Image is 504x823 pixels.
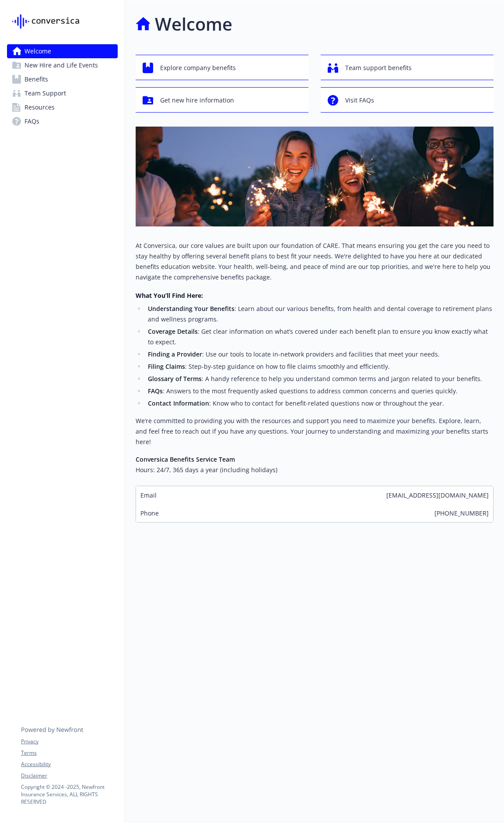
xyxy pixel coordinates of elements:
[136,127,493,226] img: overview page banner
[24,114,39,128] span: FAQs
[7,72,118,86] a: Benefits
[148,304,234,313] strong: Understanding Your Benefits
[145,304,493,325] li: : Learn about our various benefits, from health and dental coverage to retirement plans and welln...
[136,55,308,80] button: Explore company benefits
[136,416,493,447] p: We’re committed to providing you with the resources and support you need to maximize your benefit...
[136,87,308,113] button: Get new hire information
[145,361,493,372] li: : Step-by-step guidance on how to file claims smoothly and efficiently.
[145,326,493,347] li: : Get clear information on what’s covered under each benefit plan to ensure you know exactly what...
[21,772,117,780] a: Disclaimer
[160,60,236,76] span: Explore company benefits
[21,760,117,768] a: Accessibility
[7,100,118,114] a: Resources
[24,58,98,72] span: New Hire and Life Events
[148,399,209,407] strong: Contact Information
[148,327,198,336] strong: Coverage Details
[7,86,118,100] a: Team Support
[145,398,493,409] li: : Know who to contact for benefit-related questions now or throughout the year.
[434,509,489,518] span: [PHONE_NUMBER]
[145,349,493,360] li: : Use our tools to locate in-network providers and facilities that meet your needs.
[321,55,493,80] button: Team support benefits
[148,362,185,371] strong: Filing Claims
[386,491,489,500] span: [EMAIL_ADDRESS][DOMAIN_NAME]
[155,11,232,37] h1: Welcome
[148,374,202,383] strong: Glossary of Terms
[24,100,55,114] span: Resources
[7,114,118,128] a: FAQs
[136,291,203,300] strong: What You’ll Find Here:
[321,87,493,113] button: Visit FAQs
[345,60,412,76] span: Team support benefits
[345,92,374,109] span: Visit FAQs
[21,783,117,805] p: Copyright © 2024 - 2025 , Newfront Insurance Services, ALL RIGHTS RESERVED
[140,509,159,518] span: Phone
[148,350,202,358] strong: Finding a Provider
[145,374,493,384] li: : A handy reference to help you understand common terms and jargon related to your benefits.
[148,387,163,395] strong: FAQs
[7,58,118,72] a: New Hire and Life Events
[7,44,118,58] a: Welcome
[24,44,51,58] span: Welcome
[21,749,117,757] a: Terms
[136,465,493,475] h6: Hours: 24/7, 365 days a year (including holidays)​
[145,386,493,396] li: : Answers to the most frequently asked questions to address common concerns and queries quickly.
[136,455,235,463] strong: Conversica Benefits Service Team
[24,86,66,100] span: Team Support
[136,240,493,283] p: At Conversica, our core values are built upon our foundation of CARE. That means ensuring you get...
[24,72,48,86] span: Benefits
[21,738,117,745] a: Privacy
[140,491,157,500] span: Email
[160,92,234,109] span: Get new hire information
